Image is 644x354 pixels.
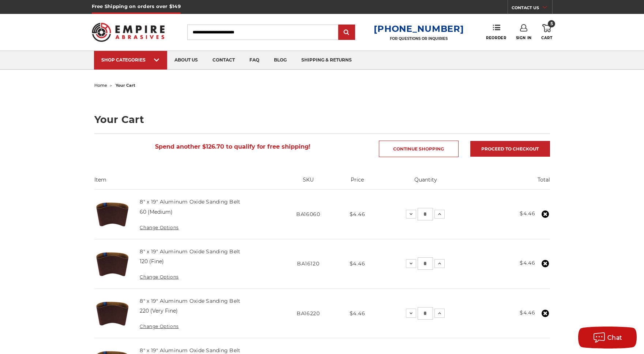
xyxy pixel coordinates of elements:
span: Chat [607,334,622,341]
span: Spend another $126.70 to qualify for free shipping! [155,143,310,150]
a: CONTACT US [512,4,552,14]
strong: $4.46 [520,260,535,266]
a: 8" x 19" Aluminum Oxide Sanding Belt [140,198,240,205]
a: shipping & returns [294,51,359,70]
button: Chat [578,327,637,349]
dd: 220 (Very Fine) [140,307,178,315]
a: Change Options [140,225,178,230]
a: Continue Shopping [379,141,459,157]
a: faq [242,51,267,70]
span: Cart [541,36,552,40]
a: about us [167,51,205,70]
dd: 60 (Medium) [140,208,173,216]
a: blog [267,51,294,70]
a: Proceed to checkout [470,141,550,157]
a: 8" x 19" Aluminum Oxide Sanding Belt [140,248,240,255]
a: Change Options [140,274,178,280]
span: BA16120 [297,260,319,267]
a: [PHONE_NUMBER] [374,23,464,34]
h1: Your Cart [94,115,550,124]
input: 8" x 19" Aluminum Oxide Sanding Belt Quantity: [418,208,433,220]
a: home [94,83,107,88]
input: 8" x 19" Aluminum Oxide Sanding Belt Quantity: [418,307,433,320]
strong: $4.46 [520,309,535,316]
a: 5 Cart [541,24,552,40]
span: $4.46 [350,260,365,267]
a: Change Options [140,324,178,329]
dd: 120 (Fine) [140,258,164,265]
a: 8" x 19" Aluminum Oxide Sanding Belt [140,298,240,304]
strong: $4.46 [520,210,535,217]
span: $4.46 [350,211,365,217]
span: 5 [548,20,555,27]
th: Price [338,176,376,189]
th: SKU [278,176,338,189]
span: Reorder [486,36,506,40]
span: BA16060 [296,211,320,217]
img: aluminum oxide 8x19 sanding belt [94,246,131,282]
a: Reorder [486,24,506,40]
span: your cart [116,83,135,88]
input: 8" x 19" Aluminum Oxide Sanding Belt Quantity: [418,257,433,270]
a: 8" x 19" Aluminum Oxide Sanding Belt [140,347,240,354]
span: Sign In [516,36,532,40]
div: SHOP CATEGORIES [101,57,160,63]
img: aluminum oxide 8x19 sanding belt [94,196,131,232]
a: contact [205,51,242,70]
img: aluminum oxide 8x19 sanding belt [94,295,131,332]
p: FOR QUESTIONS OR INQUIRIES [374,36,464,41]
span: $4.46 [350,310,365,317]
th: Total [475,176,550,189]
th: Item [94,176,279,189]
th: Quantity [377,176,475,189]
input: Submit [339,25,354,40]
span: BA16220 [297,310,320,317]
img: Empire Abrasives [92,18,165,46]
